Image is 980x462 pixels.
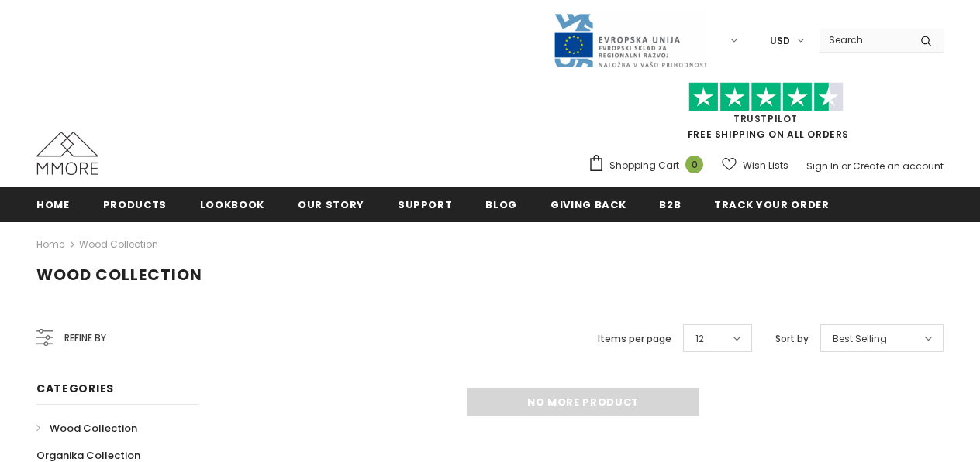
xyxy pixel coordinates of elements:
span: Our Story [298,197,364,212]
a: Lookbook [200,187,264,221]
input: Search Site [820,29,909,51]
a: Create an account [853,159,944,173]
img: Trust Pilot Stars [688,82,844,112]
span: or [841,159,851,173]
a: Track your order [714,187,829,221]
a: B2B [659,187,681,221]
span: Refine by [64,330,106,347]
span: B2B [659,197,681,212]
span: Track your order [714,197,829,212]
span: 0 [685,156,703,173]
a: Wood Collection [36,415,137,442]
span: Home [36,197,70,212]
img: MMORE Cases [36,132,98,175]
label: Items per page [598,331,671,347]
a: Wood Collection [79,238,158,251]
span: Giving back [550,197,626,212]
a: Giving back [550,187,626,221]
span: USD [770,33,790,49]
span: Shopping Cart [609,158,679,173]
label: Sort by [775,331,809,347]
span: FREE SHIPPING ON ALL ORDERS [588,89,944,141]
a: Wish Lists [722,152,788,179]
a: Home [36,187,70,221]
span: Wish Lists [743,158,788,173]
a: Shopping Cart 0 [588,154,711,177]
a: support [398,187,453,221]
span: Best Selling [833,331,887,347]
span: support [398,197,453,212]
a: Our Story [298,187,364,221]
a: Home [36,235,64,254]
a: Trustpilot [733,112,798,125]
span: 12 [695,331,704,347]
a: Blog [485,187,517,221]
span: Blog [485,197,517,212]
a: Javni Razpis [553,33,708,46]
a: Products [103,187,167,221]
span: Products [103,197,167,212]
span: Categories [36,381,114,396]
span: Wood Collection [36,264,202,286]
span: Lookbook [200,197,264,212]
img: Javni Razpis [553,12,708,69]
span: Wood Collection [50,421,137,436]
a: Sign In [806,159,839,173]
